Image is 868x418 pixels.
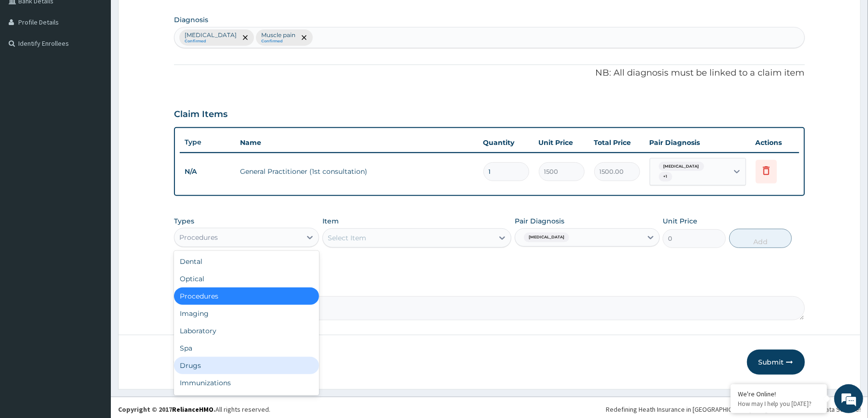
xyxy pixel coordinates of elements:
[300,33,308,42] span: remove selection option
[174,340,319,357] div: Spa
[328,233,366,243] div: Select Item
[174,357,319,374] div: Drugs
[174,283,804,291] label: Comment
[751,133,799,152] th: Actions
[56,121,133,219] span: We're online!
[606,405,861,414] div: Redefining Heath Insurance in [GEOGRAPHIC_DATA] using Telemedicine and Data Science!
[534,133,589,152] th: Unit Price
[479,133,534,152] th: Quantity
[5,263,184,297] textarea: Type your message and hit 'Enter'
[174,217,194,225] label: Types
[174,67,804,79] p: NB: All diagnosis must be linked to a claim item
[174,253,319,270] div: Dental
[261,39,295,44] small: Confirmed
[659,162,704,171] span: [MEDICAL_DATA]
[50,54,162,66] div: Chat with us now
[174,322,319,340] div: Laboratory
[747,350,805,375] button: Submit
[645,133,751,152] th: Pair Diagnosis
[663,216,697,226] label: Unit Price
[185,31,237,39] p: [MEDICAL_DATA]
[235,133,478,152] th: Name
[524,233,569,242] span: [MEDICAL_DATA]
[174,270,319,287] div: Optical
[659,172,672,182] span: + 1
[174,392,319,409] div: Others
[118,405,215,414] strong: Copyright © 2017 .
[729,229,792,248] button: Add
[235,162,478,181] td: General Practitioner (1st consultation)
[241,33,250,42] span: remove selection option
[589,133,645,152] th: Total Price
[174,287,319,305] div: Procedures
[158,5,181,28] div: Minimize live chat window
[515,216,564,226] label: Pair Diagnosis
[172,405,214,414] a: RelianceHMO
[180,163,235,181] td: N/A
[738,400,820,408] p: How may I help you today?
[179,233,218,242] div: Procedures
[174,15,208,25] label: Diagnosis
[322,216,339,226] label: Item
[180,133,235,151] th: Type
[174,374,319,392] div: Immunizations
[261,31,295,39] p: Muscle pain
[185,39,237,44] small: Confirmed
[18,48,39,72] img: d_794563401_company_1708531726252_794563401
[174,305,319,322] div: Imaging
[738,390,820,398] div: We're Online!
[174,109,227,120] h3: Claim Items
